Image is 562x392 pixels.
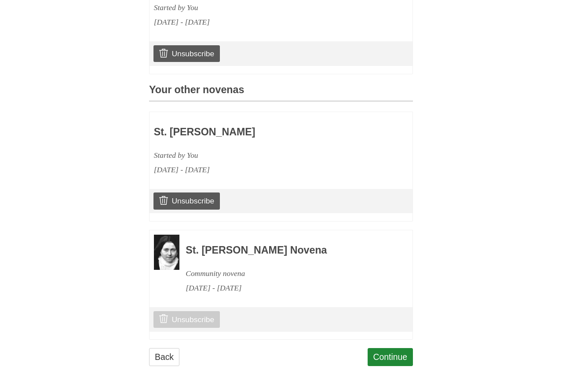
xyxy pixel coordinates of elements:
[154,127,357,138] h3: St. [PERSON_NAME]
[154,163,357,177] div: [DATE] - [DATE]
[186,245,389,256] h3: St. [PERSON_NAME] Novena
[153,311,220,328] a: Unsubscribe
[154,0,357,15] div: Started by You
[153,45,220,62] a: Unsubscribe
[368,348,413,366] a: Continue
[154,15,357,29] div: [DATE] - [DATE]
[186,266,389,281] div: Community novena
[154,148,357,163] div: Started by You
[149,348,179,366] a: Back
[154,235,179,270] img: Novena image
[153,192,220,209] a: Unsubscribe
[149,84,413,102] h3: Your other novenas
[186,281,389,295] div: [DATE] - [DATE]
